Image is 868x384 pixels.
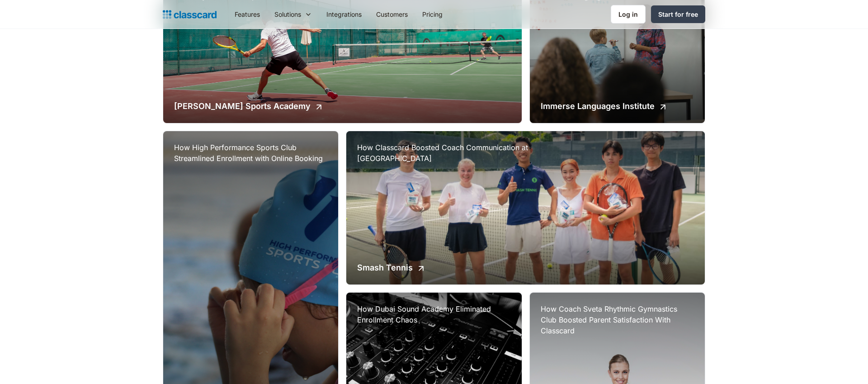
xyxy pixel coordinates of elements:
h3: How High Performance Sports Club Streamlined Enrollment with Online Booking [174,142,327,164]
div: Solutions [274,9,301,19]
a: How Classcard Boosted Coach Communication at [GEOGRAPHIC_DATA]Smash Tennis [346,131,705,285]
h2: Immerse Languages Institute [541,100,655,112]
h2: Smash Tennis [357,261,413,274]
div: Start for free [658,9,698,19]
a: Pricing [415,4,450,24]
a: Features [227,4,267,24]
a: home [163,8,217,21]
h3: How Dubai Sound Academy Eliminated Enrollment Chaos [357,303,510,325]
a: Start for free [651,5,705,23]
div: Log in [618,9,638,19]
h3: How Coach Sveta Rhythmic Gymnastics Club Boosted Parent Satisfaction With Classcard [541,303,694,336]
div: Solutions [267,4,319,24]
h2: [PERSON_NAME] Sports Academy [174,100,311,112]
h3: How Classcard Boosted Coach Communication at [GEOGRAPHIC_DATA] [357,142,538,164]
a: Integrations [319,4,369,24]
a: Customers [369,4,415,24]
a: Log in [611,5,646,24]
